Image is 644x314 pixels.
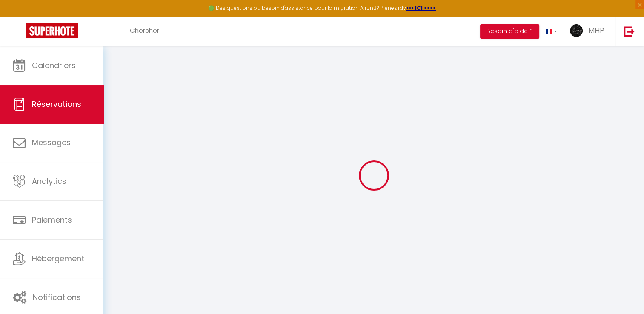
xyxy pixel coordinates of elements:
[570,24,583,37] img: ...
[624,26,635,37] img: logout
[564,17,615,46] a: ... MHP
[26,23,78,38] img: Super Booking
[32,176,66,186] span: Analytics
[32,99,81,109] span: Réservations
[406,4,436,11] a: >>> ICI <<<<
[33,292,81,303] span: Notifications
[123,17,166,46] a: Chercher
[32,60,76,71] span: Calendriers
[588,25,604,36] span: MHP
[130,26,159,35] span: Chercher
[32,137,71,148] span: Messages
[32,214,72,225] span: Paiements
[480,24,539,39] button: Besoin d'aide ?
[32,253,84,264] span: Hébergement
